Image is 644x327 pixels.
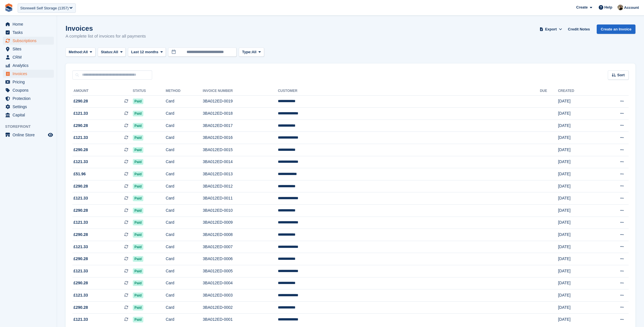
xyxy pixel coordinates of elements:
[617,5,623,10] img: Oliver Bruce
[74,232,88,238] span: £290.28
[3,131,54,139] a: menu
[3,61,54,69] a: menu
[74,123,88,129] span: £290.28
[203,192,278,205] td: 3BA012ED-0011
[72,87,133,96] th: Amount
[558,132,599,144] td: [DATE]
[166,120,203,132] td: Card
[133,268,143,274] span: Paid
[13,86,47,94] span: Coupons
[13,53,47,61] span: CRM
[203,205,278,217] td: 3BA012ED-0010
[166,108,203,120] td: Card
[13,111,47,119] span: Capital
[166,301,203,314] td: Card
[3,86,54,94] a: menu
[166,229,203,241] td: Card
[166,217,203,229] td: Card
[3,94,54,102] a: menu
[74,305,88,310] span: £290.28
[538,24,563,34] button: Export
[3,103,54,111] a: menu
[166,314,203,326] td: Card
[133,171,143,177] span: Paid
[558,253,599,265] td: [DATE]
[558,301,599,314] td: [DATE]
[5,3,13,12] img: stora-icon-8386f47178a22dfd0bd8f6a31ec36ba5ce8667c1dd55bd0f319d3a0aa187defe.svg
[74,280,88,286] span: £290.28
[203,277,278,289] td: 3BA012ED-0004
[83,49,88,55] span: All
[74,171,86,177] span: £51.96
[74,195,88,201] span: £121.33
[203,108,278,120] td: 3BA012ED-0018
[558,144,599,156] td: [DATE]
[74,292,88,298] span: £121.33
[74,256,88,262] span: £290.28
[66,33,146,40] p: A complete list of invoices for all payments
[558,289,599,302] td: [DATE]
[203,265,278,277] td: 3BA012ED-0005
[133,196,143,201] span: Paid
[166,265,203,277] td: Card
[133,123,143,129] span: Paid
[74,98,88,104] span: £290.28
[558,156,599,168] td: [DATE]
[624,5,639,11] span: Account
[133,111,143,116] span: Paid
[558,108,599,120] td: [DATE]
[13,103,47,111] span: Settings
[558,229,599,241] td: [DATE]
[133,244,143,250] span: Paid
[203,87,278,96] th: Invoice Number
[69,49,83,55] span: Method:
[166,180,203,192] td: Card
[74,207,88,213] span: £290.28
[166,277,203,289] td: Card
[3,45,54,53] a: menu
[166,168,203,180] td: Card
[3,20,54,28] a: menu
[166,241,203,253] td: Card
[203,168,278,180] td: 3BA012ED-0013
[203,180,278,192] td: 3BA012ED-0012
[566,24,592,34] a: Credit Notes
[558,120,599,132] td: [DATE]
[101,49,113,55] span: Status:
[203,144,278,156] td: 3BA012ED-0015
[133,184,143,189] span: Paid
[242,49,252,55] span: Type:
[203,241,278,253] td: 3BA012ED-0007
[133,208,143,213] span: Paid
[133,147,143,153] span: Paid
[203,217,278,229] td: 3BA012ED-0009
[558,314,599,326] td: [DATE]
[13,94,47,102] span: Protection
[3,111,54,119] a: menu
[47,131,54,138] a: Preview store
[203,301,278,314] td: 3BA012ED-0002
[203,289,278,302] td: 3BA012ED-0003
[558,192,599,205] td: [DATE]
[203,120,278,132] td: 3BA012ED-0017
[13,70,47,78] span: Invoices
[128,48,166,57] button: Last 12 months
[74,135,88,141] span: £121.33
[558,87,599,96] th: Created
[604,5,612,10] span: Help
[13,45,47,53] span: Sites
[203,229,278,241] td: 3BA012ED-0008
[203,253,278,265] td: 3BA012ED-0006
[558,168,599,180] td: [DATE]
[133,87,166,96] th: Status
[13,78,47,86] span: Pricing
[576,5,588,10] span: Create
[597,24,635,34] a: Create an Invoice
[13,28,47,36] span: Tasks
[166,132,203,144] td: Card
[166,289,203,302] td: Card
[133,293,143,298] span: Paid
[133,232,143,238] span: Paid
[166,253,203,265] td: Card
[133,135,143,141] span: Paid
